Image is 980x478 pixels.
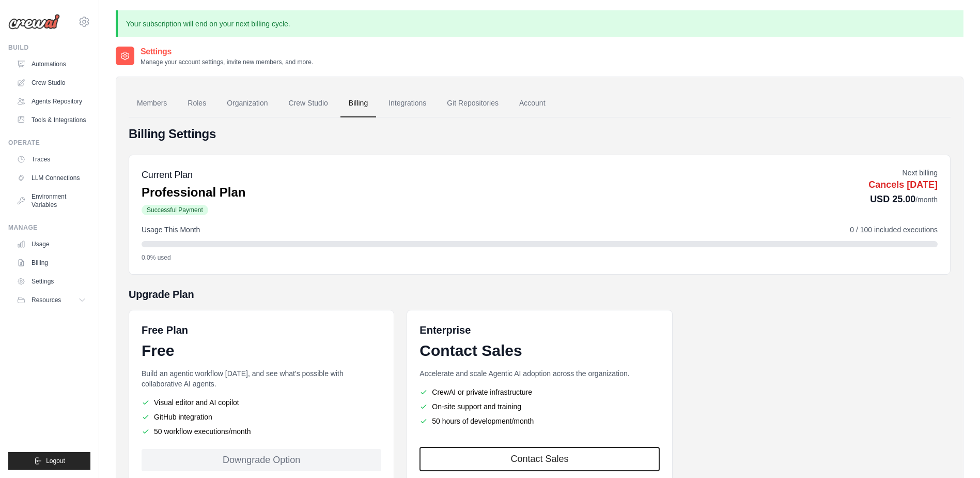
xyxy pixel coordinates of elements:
div: Operate [8,139,90,147]
a: Git Repositories [439,89,507,117]
p: Your subscription will end on your next billing cycle. [116,10,963,37]
button: Logout [8,452,90,470]
a: Account [511,89,554,117]
a: Automations [12,56,90,72]
a: Tools & Integrations [12,112,90,128]
p: USD 25.00 [868,192,938,206]
a: Traces [12,151,90,168]
a: Crew Studio [281,89,336,117]
h2: Settings [141,46,313,58]
span: 0.0% used [142,253,171,262]
a: Integrations [380,89,434,117]
h5: Current Plan [142,168,245,182]
a: Environment Variables [12,188,90,213]
h5: Upgrade Plan [129,287,951,302]
button: Resources [12,292,90,308]
span: Usage This Month [142,225,200,235]
p: Professional Plan [142,184,245,201]
a: Contact Sales [419,447,659,471]
a: Organization [219,89,276,117]
a: LLM Connections [12,170,90,186]
li: GitHub integration [142,412,381,422]
li: CrewAI or private infrastructure [419,387,659,397]
img: Logo [8,14,60,29]
a: Billing [12,255,90,271]
a: Billing [340,89,376,117]
span: Resources [32,296,61,304]
span: Successful Payment [142,205,208,215]
div: Contact Sales [419,341,659,360]
a: Crew Studio [12,74,90,91]
span: /month [915,196,938,204]
h6: Enterprise [419,323,659,337]
p: Next billing [868,168,938,178]
li: Visual editor and AI copilot [142,397,381,408]
a: Agents Repository [12,93,90,110]
p: Accelerate and scale Agentic AI adoption across the organization. [419,368,659,379]
p: Build an agentic workflow [DATE], and see what's possible with collaborative AI agents. [142,368,381,389]
h6: Free Plan [142,323,188,337]
div: Manage [8,223,90,232]
div: Build [8,43,90,52]
div: Free [142,341,381,360]
div: Downgrade Option [142,449,381,471]
a: Roles [179,89,214,117]
a: Members [129,89,175,117]
h4: Billing Settings [129,126,951,142]
span: Logout [46,457,65,465]
li: 50 hours of development/month [419,416,659,426]
a: Settings [12,273,90,290]
p: Manage your account settings, invite new members, and more. [141,58,313,66]
span: 0 / 100 included executions [850,225,938,235]
a: Usage [12,236,90,252]
li: 50 workflow executions/month [142,426,381,437]
span: Cancels [DATE] [868,180,938,190]
li: On-site support and training [419,401,659,412]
